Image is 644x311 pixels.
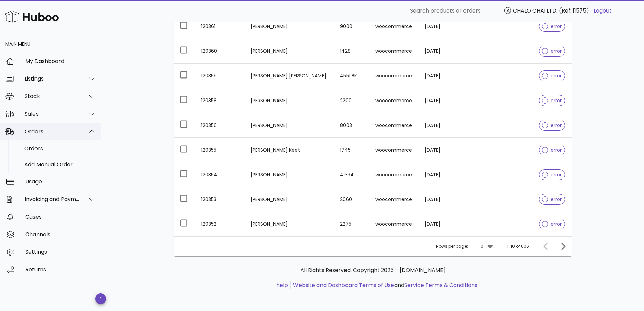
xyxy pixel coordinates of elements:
td: [DATE] [419,88,463,113]
td: 120359 [196,64,245,88]
span: error [542,123,562,128]
span: (Ref: 11575) [559,7,589,15]
td: [PERSON_NAME] [245,39,335,64]
td: [DATE] [419,14,463,39]
div: Settings [25,249,96,255]
td: [PERSON_NAME] Keet [245,138,335,162]
td: [PERSON_NAME] [245,88,335,113]
td: [DATE] [419,113,463,138]
td: 120361 [196,14,245,39]
td: 1428 [335,39,370,64]
li: and [291,281,477,289]
td: [DATE] [419,39,463,64]
div: Usage [25,178,96,185]
p: All Rights Reserved. Copyright 2025 - [DOMAIN_NAME] [180,266,566,274]
td: woocommerce [370,162,419,187]
img: Huboo Logo [5,9,59,24]
td: woocommerce [370,113,419,138]
td: 4551 BK [335,64,370,88]
div: Returns [25,266,96,273]
span: error [542,148,562,152]
span: error [542,73,562,78]
div: Stock [25,93,80,99]
td: woocommerce [370,138,419,162]
td: [DATE] [419,138,463,162]
td: 41334 [335,162,370,187]
span: error [542,197,562,202]
td: 120353 [196,187,245,212]
td: 8003 [335,113,370,138]
td: woocommerce [370,212,419,236]
span: error [542,49,562,53]
div: Listings [25,75,80,82]
td: 120356 [196,113,245,138]
div: Orders [25,128,80,135]
td: woocommerce [370,88,419,113]
td: 120360 [196,39,245,64]
div: Sales [25,111,80,117]
div: Orders [24,145,96,152]
span: error [542,222,562,226]
td: [PERSON_NAME] [245,212,335,236]
div: 1-10 of 606 [507,243,529,249]
td: 2200 [335,88,370,113]
td: 1745 [335,138,370,162]
td: 9000 [335,14,370,39]
td: 120352 [196,212,245,236]
td: 120358 [196,88,245,113]
td: [PERSON_NAME] [245,187,335,212]
div: Channels [25,231,96,238]
a: Website and Dashboard Terms of Use [293,281,394,289]
div: Cases [25,214,96,220]
a: Logout [594,7,612,15]
span: CHALO CHAI LTD. [513,7,557,15]
a: Service Terms & Conditions [404,281,477,289]
td: [DATE] [419,212,463,236]
td: 2060 [335,187,370,212]
span: error [542,24,562,29]
div: Invoicing and Payments [25,196,80,202]
div: Rows per page: [436,237,494,256]
td: [PERSON_NAME] [245,113,335,138]
td: [DATE] [419,187,463,212]
td: woocommerce [370,39,419,64]
td: [DATE] [419,162,463,187]
td: woocommerce [370,14,419,39]
div: 10 [479,243,483,249]
span: error [542,172,562,177]
span: error [542,98,562,103]
td: woocommerce [370,64,419,88]
td: 120355 [196,138,245,162]
td: woocommerce [370,187,419,212]
div: 10Rows per page: [479,241,494,252]
td: 2275 [335,212,370,236]
button: Next page [557,240,569,252]
td: [PERSON_NAME] [245,162,335,187]
div: My Dashboard [25,58,96,64]
a: help [276,281,288,289]
td: [PERSON_NAME] [245,14,335,39]
td: [PERSON_NAME] [PERSON_NAME] [245,64,335,88]
td: [DATE] [419,64,463,88]
div: Add Manual Order [24,161,96,168]
td: 120354 [196,162,245,187]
